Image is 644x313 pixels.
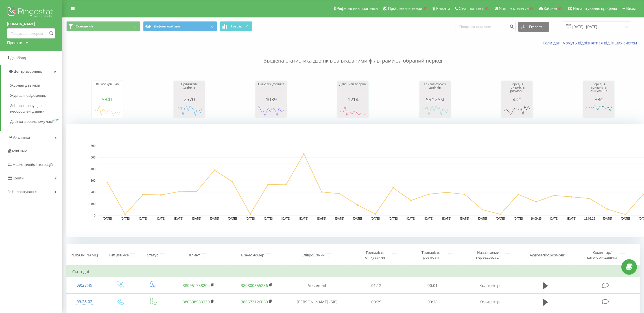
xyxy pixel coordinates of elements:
span: Вихід [626,6,636,11]
svg: A chart. [503,102,531,119]
text: 500 [91,156,95,159]
text: 100 [91,202,95,205]
text: 400 [91,168,95,171]
div: 40с [503,97,531,102]
span: Журнал дзвінків [10,83,40,88]
div: Середня тривалість розмови [503,82,531,97]
a: Журнал дзвінків [10,80,62,91]
a: Центр звернень [1,65,62,78]
text: [DATE] [621,217,630,220]
div: Співробітник [302,253,325,258]
button: Експорт [518,22,549,32]
text: 0 [94,214,95,217]
text: [DATE] [156,217,165,220]
span: Звіт про пропущені необроблені дзвінки [10,103,59,114]
div: Проекти [7,40,22,46]
svg: A chart. [257,102,285,119]
td: 00:28 [405,294,460,310]
span: Основний [76,24,93,29]
svg: A chart. [339,102,367,119]
text: [DATE] [103,217,112,220]
text: [DATE] [567,217,577,220]
input: Пошук за номером [456,22,516,32]
text: [DATE] [514,217,523,220]
span: Дзвінки в реальному часі [10,119,53,125]
span: Реферальна програма [337,6,378,11]
div: Прийнятих дзвінків [175,82,203,97]
text: 16.09.25 [531,217,542,220]
span: Аналiтика [13,135,30,140]
text: [DATE] [174,217,184,220]
td: Кол-центр [460,294,519,310]
text: 200 [91,191,95,194]
input: Пошук за номером [7,28,55,38]
a: Коли дані можуть відрізнятися вiд інших систем [543,40,640,46]
text: [DATE] [407,217,416,220]
span: Кошти [13,176,23,180]
a: [DOMAIN_NAME] [7,21,55,27]
span: Клієнти [436,6,450,11]
text: [DATE] [335,217,344,220]
span: Журнал повідомлень [10,93,46,98]
span: Дашборд [10,56,26,60]
span: Clear numbers [459,6,484,11]
text: [DATE] [603,217,612,220]
div: Цільових дзвінків [257,82,285,97]
div: Бізнес номер [241,253,264,258]
span: Центр звернень [14,69,42,74]
td: Voicemail [286,277,348,294]
text: [DATE] [496,217,505,220]
svg: A chart. [585,102,613,119]
text: [DATE] [281,217,291,220]
text: [DATE] [371,217,380,220]
svg: A chart. [421,102,449,119]
text: [DATE] [460,217,469,220]
a: Дзвінки в реальному часіNEW [10,117,62,127]
button: Дефолтний звіт [143,21,217,31]
text: [DATE] [389,217,398,220]
td: Кол-центр [460,277,519,294]
div: Тип дзвінка [109,253,129,258]
div: Назва схеми переадресації [473,250,503,260]
div: 2570 [175,97,203,102]
text: [DATE] [353,217,362,220]
div: 1214 [339,97,367,102]
text: [DATE] [264,217,273,220]
a: 380800355236 [241,283,268,288]
div: [PERSON_NAME] [69,253,98,258]
td: 01:12 [348,277,404,294]
a: Звіт про пропущені необроблені дзвінки [10,101,62,117]
span: Маркетплейс інтеграцій [12,162,53,167]
text: [DATE] [549,217,558,220]
a: 380673126669 [241,299,268,305]
text: [DATE] [210,217,219,220]
svg: A chart. [93,102,121,119]
a: Журнал повідомлень [10,91,62,101]
div: Коментар/категорія дзвінка [586,250,619,260]
span: Mini CRM [12,149,27,153]
text: [DATE] [228,217,237,220]
div: 59г 25м [421,97,449,102]
button: Основний [66,21,140,31]
div: Клієнт [189,253,200,258]
div: 09:28:49 [72,280,97,291]
div: Дзвонили вперше [339,82,367,97]
span: Налаштування [12,190,37,194]
button: Графік [220,21,252,31]
text: [DATE] [424,217,433,220]
text: [DATE] [478,217,487,220]
div: Аудіозапис розмови [530,253,565,258]
span: Графік [231,24,242,28]
text: [DATE] [121,217,130,220]
td: Сьогодні [67,266,640,277]
div: Тривалість розмови [416,250,446,260]
svg: A chart. [175,102,203,119]
img: Ringostat logo [7,6,55,20]
a: 380508583239 [183,299,210,305]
